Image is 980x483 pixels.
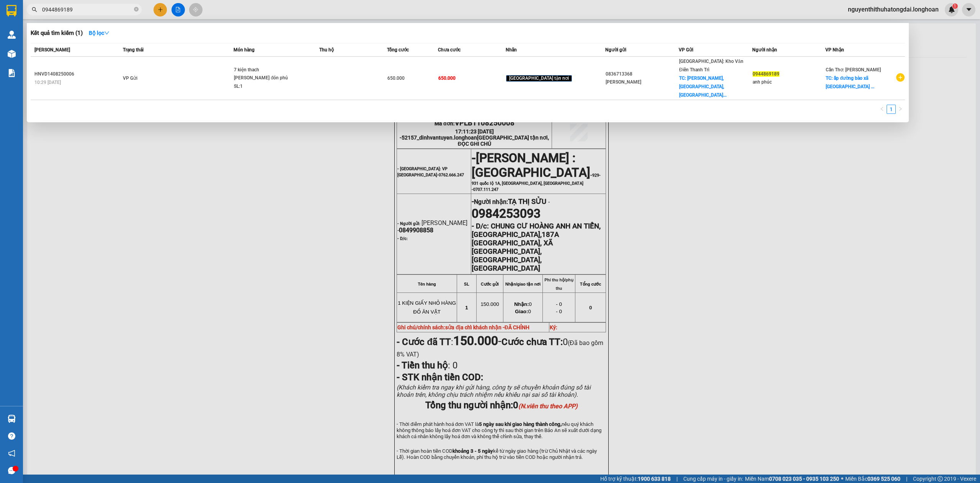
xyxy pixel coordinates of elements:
img: logo-vxr [7,5,16,16]
span: Cần Thơ: [PERSON_NAME] [826,67,881,72]
span: Người gửi [605,47,626,53]
li: Previous Page [877,105,887,114]
button: right [896,105,905,114]
img: warehouse-icon [8,50,16,58]
li: Next Page [896,105,905,114]
span: right [898,107,903,111]
span: Nhãn [506,47,517,53]
span: 0944869189 [753,71,779,77]
li: 1 [887,105,896,114]
h3: Kết quả tìm kiếm ( 1 ) [31,29,83,37]
span: VP Gửi [679,47,693,53]
img: warehouse-icon [8,415,16,423]
div: SL: 1 [234,82,291,91]
span: Món hàng [234,47,255,53]
span: notification [8,450,15,457]
input: Tìm tên, số ĐT hoặc mã đơn [42,5,132,14]
div: anh phúc [753,78,825,86]
span: left [880,107,884,111]
span: TC: [PERSON_NAME], [GEOGRAPHIC_DATA], [GEOGRAPHIC_DATA]... [679,76,727,98]
span: Người nhận [752,47,777,53]
span: 650.000 [438,76,456,81]
div: 7 kiện thach [PERSON_NAME] đón phủ lý [234,66,291,82]
span: message [8,467,15,474]
span: close-circle [134,7,139,11]
span: search [32,7,37,12]
span: plus-circle [896,73,905,82]
img: solution-icon [8,69,16,77]
div: 0836713368 [606,70,678,78]
a: 1 [887,105,895,113]
span: VP Gửi [123,76,137,81]
div: HNVD1408250006 [34,70,121,78]
div: [PERSON_NAME] [606,78,678,86]
span: [PERSON_NAME] [34,47,70,53]
strong: Bộ lọc [89,30,109,36]
img: warehouse-icon [8,31,16,39]
span: close-circle [134,6,139,13]
span: 10:29 [DATE] [34,80,61,85]
span: question-circle [8,432,15,440]
span: [GEOGRAPHIC_DATA]: Kho Văn Điển Thanh Trì [679,59,743,72]
span: Trạng thái [123,47,144,53]
span: VP Nhận [825,47,844,53]
span: [GEOGRAPHIC_DATA] tận nơi [506,75,572,82]
button: Bộ lọcdown [83,27,116,39]
span: 650.000 [387,76,405,81]
span: Chưa cước [438,47,461,53]
span: down [104,30,109,36]
span: Thu hộ [319,47,334,53]
span: Tổng cước [387,47,409,53]
button: left [877,105,887,114]
span: TC: ấp đường bào xã [GEOGRAPHIC_DATA] ... [826,76,874,89]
